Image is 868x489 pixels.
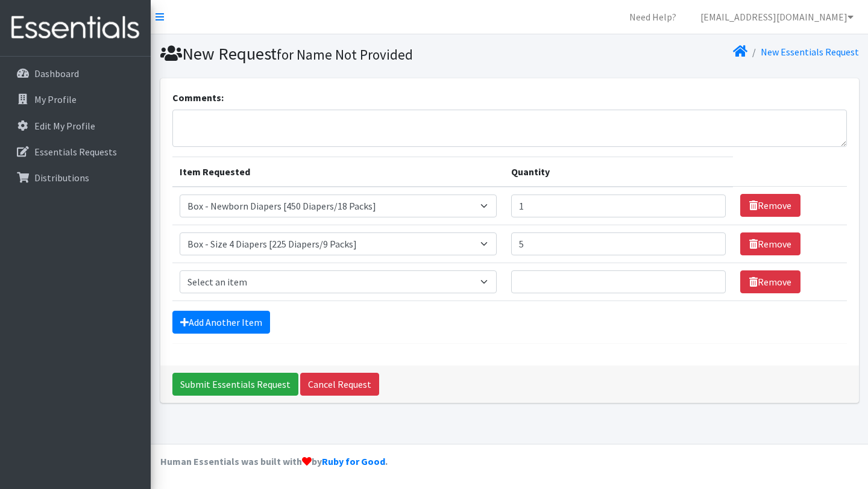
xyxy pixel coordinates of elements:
a: Essentials Requests [5,140,146,164]
label: Comments: [172,90,224,105]
small: for Name Not Provided [277,46,413,63]
a: My Profile [5,87,146,111]
strong: Human Essentials was built with by . [160,455,388,467]
a: Remove [740,232,800,255]
a: [EMAIL_ADDRESS][DOMAIN_NAME] [691,5,863,29]
a: Cancel Request [300,373,379,396]
a: New Essentials Request [761,46,859,58]
img: HumanEssentials [5,8,146,48]
p: Edit My Profile [34,120,95,132]
th: Item Requested [172,157,504,187]
a: Remove [740,270,800,293]
a: Remove [740,194,800,217]
a: Distributions [5,166,146,190]
p: Distributions [34,172,89,184]
a: Edit My Profile [5,114,146,138]
a: Add Another Item [172,311,270,334]
p: My Profile [34,93,77,105]
a: Ruby for Good [322,455,385,467]
p: Essentials Requests [34,146,117,158]
a: Dashboard [5,61,146,86]
th: Quantity [504,157,734,187]
input: Submit Essentials Request [172,373,298,396]
p: Dashboard [34,67,79,79]
h1: New Request [160,43,505,64]
a: Need Help? [620,5,686,29]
